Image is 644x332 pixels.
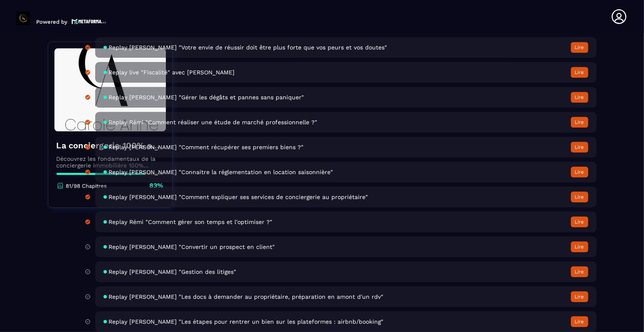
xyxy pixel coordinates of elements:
img: banner [54,48,166,131]
button: Lire [571,316,588,327]
button: Lire [571,92,588,103]
button: Lire [571,42,588,53]
span: Replay Rémi "Comment gérer son temps et l'optimiser ?" [109,219,273,225]
button: Lire [571,192,588,202]
span: Replay [PERSON_NAME] "Convertir un prospect en client" [109,243,275,250]
button: Lire [571,67,588,78]
p: 83% [150,181,164,190]
button: Lire [571,117,588,128]
button: Lire [571,291,588,302]
span: Replay [PERSON_NAME] "Gestion des litiges" [109,268,237,275]
button: Lire [571,266,588,277]
span: Replay Rémi "Comment réaliser une étude de marché professionnelle ?" [109,119,318,125]
span: Replay [PERSON_NAME] "Les étapes pour rentrer un bien sur les plateformes : airbnb/booking" [109,318,384,325]
img: logo-branding [17,12,30,25]
span: Replay live "Fiscalité" avec [PERSON_NAME] [109,69,235,76]
button: Lire [571,167,588,177]
span: Replay [PERSON_NAME] "Votre envie de réussir doit être plus forte que vos peurs et vos doutes" [109,44,387,51]
button: Lire [571,216,588,227]
span: Replay [PERSON_NAME] "Comment expliquer ses services de conciergerie au propriétaire" [109,194,368,200]
button: Lire [571,142,588,152]
button: Lire [571,241,588,252]
p: Powered by [36,19,67,25]
p: 81/98 Chapitres [66,183,107,189]
h4: La conciergerie 100% automatisée [57,140,164,151]
span: Replay [PERSON_NAME] "Gérer les dégâts et pannes sans paniquer" [109,94,304,101]
span: Replay [PERSON_NAME] "Comment récupérer ses premiers biens ?" [109,144,304,150]
span: Replay [PERSON_NAME] "Les docs à demander au propriétaire, préparation en amont d'un rdv" [109,293,384,300]
span: Replay [PERSON_NAME] "Connaitre la réglementation en location saisonnière" [109,169,333,175]
img: logo [72,18,106,25]
p: Découvrez les fondamentaux de la conciergerie immobilière 100% automatisée. Cette formation est c... [57,155,164,169]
